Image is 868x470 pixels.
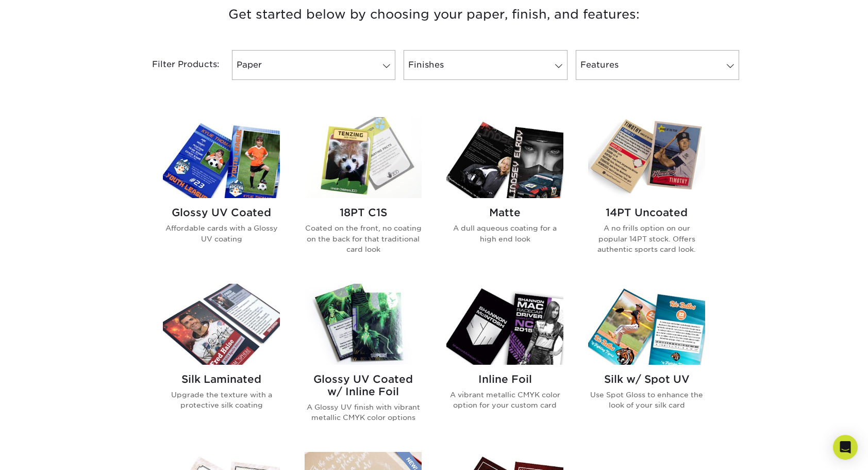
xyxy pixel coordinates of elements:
img: Glossy UV Coated Trading Cards [163,117,280,198]
p: Use Spot Gloss to enhance the look of your silk card [588,390,705,411]
a: Finishes [404,50,567,80]
h2: Silk Laminated [163,373,280,385]
p: Upgrade the texture with a protective silk coating [163,390,280,411]
img: 14PT Uncoated Trading Cards [588,117,705,198]
a: Glossy UV Coated w/ Inline Foil Trading Cards Glossy UV Coated w/ Inline Foil A Glossy UV finish ... [305,284,422,440]
a: Silk Laminated Trading Cards Silk Laminated Upgrade the texture with a protective silk coating [163,284,280,440]
img: Inline Foil Trading Cards [446,284,563,365]
h2: Glossy UV Coated w/ Inline Foil [305,373,422,398]
p: Coated on the front, no coating on the back for that traditional card look [305,223,422,254]
h2: Matte [446,206,563,219]
a: Glossy UV Coated Trading Cards Glossy UV Coated Affordable cards with a Glossy UV coating [163,117,280,271]
a: 14PT Uncoated Trading Cards 14PT Uncoated A no frills option on our popular 14PT stock. Offers au... [588,117,705,271]
img: Matte Trading Cards [446,117,563,198]
h2: 18PT C1S [305,206,422,219]
a: Silk w/ Spot UV Trading Cards Silk w/ Spot UV Use Spot Gloss to enhance the look of your silk card [588,284,705,440]
p: A vibrant metallic CMYK color option for your custom card [446,390,563,411]
a: Matte Trading Cards Matte A dull aqueous coating for a high end look [446,117,563,271]
a: Features [576,50,739,80]
a: Inline Foil Trading Cards Inline Foil A vibrant metallic CMYK color option for your custom card [446,284,563,440]
p: A no frills option on our popular 14PT stock. Offers authentic sports card look. [588,223,705,254]
h2: Silk w/ Spot UV [588,373,705,385]
a: Paper [232,50,395,80]
p: A dull aqueous coating for a high end look [446,223,563,244]
img: Silk Laminated Trading Cards [163,284,280,365]
img: Glossy UV Coated w/ Inline Foil Trading Cards [305,284,422,365]
div: Filter Products: [125,50,228,80]
img: Silk w/ Spot UV Trading Cards [588,284,705,365]
p: Affordable cards with a Glossy UV coating [163,223,280,244]
h2: 14PT Uncoated [588,206,705,219]
img: 18PT C1S Trading Cards [305,117,422,198]
h2: Inline Foil [446,373,563,385]
a: 18PT C1S Trading Cards 18PT C1S Coated on the front, no coating on the back for that traditional ... [305,117,422,271]
p: A Glossy UV finish with vibrant metallic CMYK color options [305,402,422,423]
h2: Glossy UV Coated [163,206,280,219]
div: Open Intercom Messenger [833,435,858,460]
